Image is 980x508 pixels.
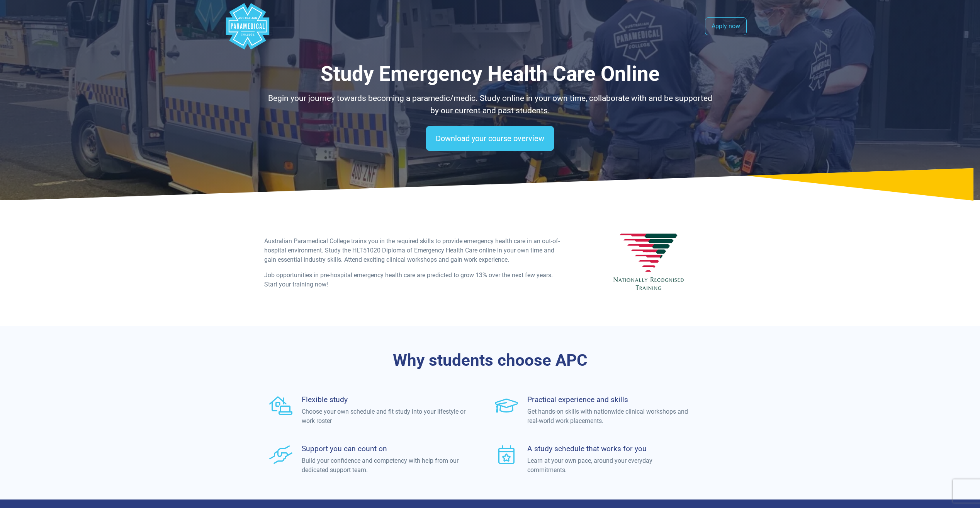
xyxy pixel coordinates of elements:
h1: Study Emergency Health Care Online [264,62,716,86]
h4: Support you can count on [302,444,467,453]
p: Get hands-on skills with nationwide clinical workshops and real-world work placements. [527,407,692,426]
p: Learn at your own pace, around your everyday commitments. [527,456,692,475]
p: Choose your own schedule and fit study into your lifestyle or work roster [302,407,467,426]
a: Apply now [705,17,747,35]
p: Begin your journey towards becoming a paramedic/medic. Study online in your own time, collaborate... [264,92,716,117]
div: Australian Paramedical College [224,3,271,49]
h4: Flexible study [302,395,467,404]
h4: Practical experience and skills [527,395,692,404]
h3: Why students choose APC [264,351,716,370]
p: Job opportunities in pre-hospital emergency health care are predicted to grow 13% over the next f... [264,271,562,289]
p: Australian Paramedical College trains you in the required skills to provide emergency health care... [264,237,562,264]
a: Download your course overview [426,126,554,151]
p: Build your confidence and competency with help from our dedicated support team. [302,456,467,475]
h4: A study schedule that works for you [527,444,692,453]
